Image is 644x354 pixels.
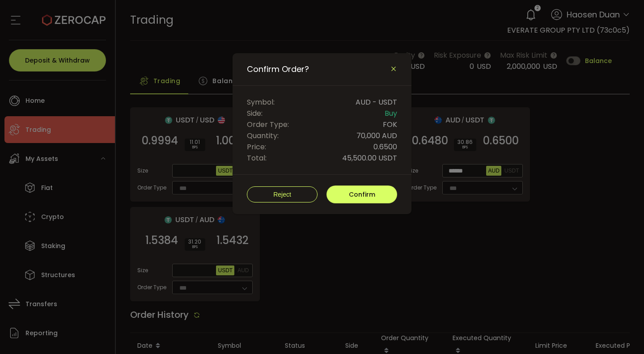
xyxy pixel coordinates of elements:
span: Quantity: [247,130,279,141]
span: 70,000 AUD [356,130,397,141]
span: Confirm [349,190,375,199]
span: Buy [385,108,397,119]
iframe: Chat Widget [538,257,644,354]
span: Order Type: [247,119,289,130]
div: Confirm Order? [233,53,411,214]
span: FOK [383,119,397,130]
span: Price: [247,141,266,152]
span: Total: [247,152,267,164]
span: Symbol: [247,97,275,108]
span: AUD - USDT [356,97,397,108]
button: Confirm [326,185,397,203]
span: 0.6500 [373,141,397,152]
span: 45,500.00 USDT [342,152,397,164]
span: Reject [273,191,291,198]
span: Side: [247,108,263,119]
button: Reject [247,186,318,202]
